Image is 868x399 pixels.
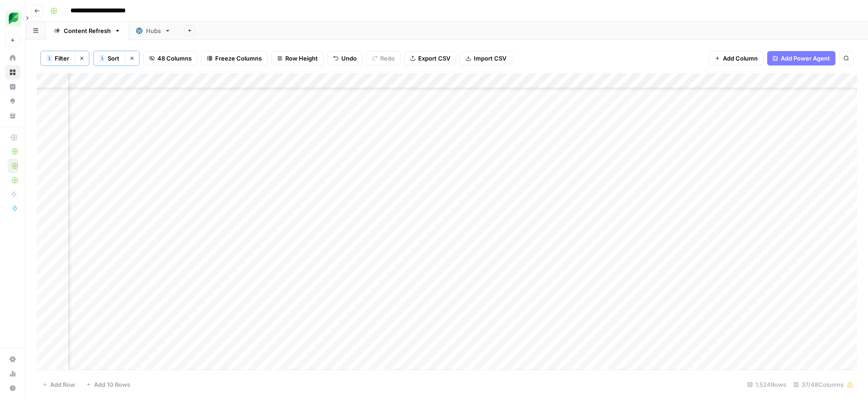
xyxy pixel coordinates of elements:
span: Freeze Columns [215,54,262,63]
span: Export CSV [418,54,450,63]
span: 48 Columns [157,54,192,63]
span: Row Height [285,54,318,63]
span: Add Power Agent [781,54,830,63]
a: Content Refresh [46,22,128,40]
button: Export CSV [404,51,456,66]
a: Browse [5,65,20,80]
a: Home [5,51,20,65]
button: 1Sort [94,51,125,66]
span: 1 [101,55,104,62]
button: Help + Support [5,381,20,395]
span: Add Row [50,380,75,389]
a: Insights [5,80,20,94]
span: Filter [55,54,69,63]
span: Redo [380,54,395,63]
div: 1 [47,55,52,62]
div: 37/48 Columns [790,377,857,392]
span: Import CSV [474,54,506,63]
button: Undo [327,51,363,66]
div: 1 [99,55,105,62]
span: Add Column [723,54,758,63]
a: Usage [5,366,20,381]
span: Sort [108,54,119,63]
div: Hubs [146,26,161,35]
button: 48 Columns [143,51,198,66]
button: Add Power Agent [767,51,835,66]
span: 1 [48,55,51,62]
span: Add 10 Rows [94,380,130,389]
span: Undo [341,54,357,63]
a: Your Data [5,108,20,123]
button: Add Row [37,377,80,392]
button: Freeze Columns [201,51,268,66]
button: Workspace: SproutSocial [5,7,20,30]
button: Add Column [709,51,764,66]
button: Add 10 Rows [80,377,136,392]
a: Hubs [128,22,179,40]
button: Redo [366,51,401,66]
a: Opportunities [5,94,20,108]
a: Settings [5,352,20,366]
div: Content Refresh [64,26,111,35]
button: Row Height [271,51,324,66]
div: 1,524 Rows [744,377,790,392]
button: Import CSV [460,51,512,66]
button: 1Filter [41,51,75,66]
img: SproutSocial Logo [5,10,22,27]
